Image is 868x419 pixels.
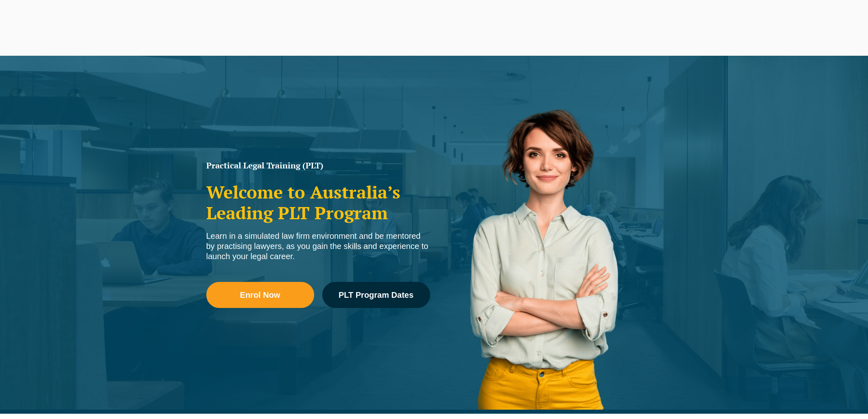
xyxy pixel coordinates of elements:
a: PLT Program Dates [322,282,430,308]
a: Enrol Now [206,282,314,308]
h2: Welcome to Australia’s Leading PLT Program [206,182,430,223]
h1: Practical Legal Training (PLT) [206,161,430,170]
span: PLT Program Dates [339,291,413,299]
div: Learn in a simulated law firm environment and be mentored by practising lawyers, as you gain the ... [206,231,430,262]
span: Enrol Now [240,291,280,299]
